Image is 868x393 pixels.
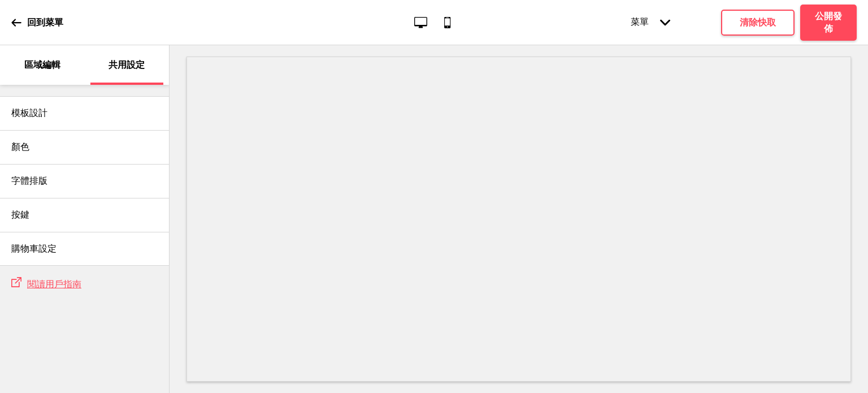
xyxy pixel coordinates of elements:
a: 閱讀用戶指南 [21,279,81,290]
span: 閱讀用戶指南 [27,279,81,290]
div: 菜單 [619,5,682,40]
h4: 字體排版 [11,175,47,187]
p: 共用設定 [108,59,145,71]
h4: 按鍵 [11,209,29,221]
p: 回到菜單 [27,16,63,29]
h4: 顏色 [11,141,29,153]
h4: 清除快取 [740,16,776,29]
button: 公開發佈 [800,5,857,41]
h4: 模板設計 [11,107,47,119]
h4: 購物車設定 [11,243,57,255]
p: 區域編輯 [24,59,60,71]
a: 回到菜單 [11,7,63,38]
button: 清除快取 [721,10,795,36]
h4: 公開發佈 [811,10,845,35]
